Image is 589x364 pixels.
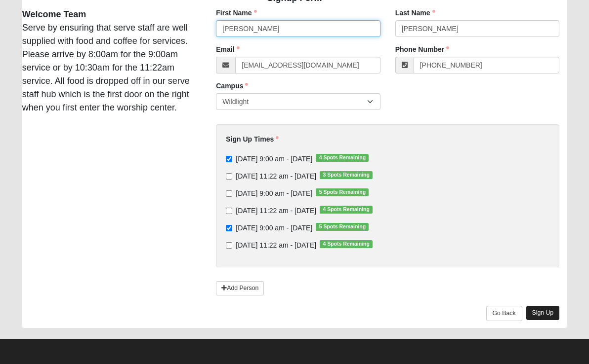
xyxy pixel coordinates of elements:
span: [DATE] 11:22 am - [DATE] [236,172,316,180]
span: 4 Spots Remaining [320,206,373,214]
label: Campus [216,81,248,91]
input: [DATE] 9:00 am - [DATE]5 Spots Remaining [226,190,232,197]
a: Add Person [216,281,264,295]
span: 4 Spots Remaining [316,154,369,162]
span: 4 Spots Remaining [320,240,373,248]
input: [DATE] 9:00 am - [DATE]5 Spots Remaining [226,225,232,231]
input: [DATE] 11:22 am - [DATE]3 Spots Remaining [226,173,232,180]
label: First Name [216,8,256,18]
label: Sign Up Times [226,134,279,144]
span: 5 Spots Remaining [316,223,369,231]
span: [DATE] 9:00 am - [DATE] [236,189,312,197]
strong: Welcome Team [22,9,86,19]
input: [DATE] 11:22 am - [DATE]4 Spots Remaining [226,242,232,249]
label: Phone Number [395,44,450,54]
label: Last Name [395,8,435,18]
span: [DATE] 11:22 am - [DATE] [236,207,316,215]
a: Go Back [486,306,522,321]
span: 3 Spots Remaining [320,171,373,179]
div: Serve by ensuring that serve staff are well supplied with food and coffee for services. Please ar... [15,8,201,114]
span: [DATE] 9:00 am - [DATE] [236,224,312,232]
input: [DATE] 11:22 am - [DATE]4 Spots Remaining [226,208,232,214]
span: [DATE] 11:22 am - [DATE] [236,241,316,249]
span: [DATE] 9:00 am - [DATE] [236,155,312,163]
input: [DATE] 9:00 am - [DATE]4 Spots Remaining [226,156,232,162]
span: 5 Spots Remaining [316,188,369,196]
label: Email [216,44,239,54]
a: Sign Up [526,306,560,320]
